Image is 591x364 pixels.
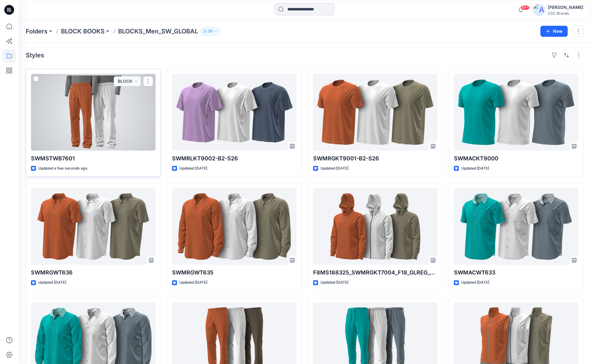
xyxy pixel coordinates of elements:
[31,74,155,151] a: SWMSTWB7601
[454,188,578,265] a: SWMACWT633
[313,188,438,265] a: F8MS188325_SWMRGKT7004_F18_GLREG_VFA
[61,27,105,36] a: BLOCK BOOKS
[201,27,221,36] button: 37
[454,268,578,277] p: SWMACWT633
[548,11,583,16] div: CSC Brands
[313,268,438,277] p: F8MS188325_SWMRGKT7004_F18_GLREG_VFA
[38,165,87,172] p: Updated a few seconds ago
[31,268,155,277] p: SWMRGWT636
[172,74,297,151] a: SWMRLKT9002-B2-S26
[172,268,297,277] p: SWMRGWT635
[320,279,348,286] p: Updated [DATE]
[26,27,48,36] a: Folders
[31,154,155,163] p: SWMSTWB7601
[320,165,348,172] p: Updated [DATE]
[26,52,44,59] h4: Styles
[313,74,438,151] a: SWMRGKT9001-B2-S26
[548,4,583,11] div: [PERSON_NAME]
[454,154,578,163] p: SWMACKT9000
[461,279,489,286] p: Updated [DATE]
[533,4,545,16] img: avatar
[540,26,568,37] button: New
[461,165,489,172] p: Updated [DATE]
[31,188,155,265] a: SWMRGWT636
[38,279,66,286] p: Updated [DATE]
[172,188,297,265] a: SWMRGWT635
[118,27,198,36] p: BLOCKS_Men_SW_GLOBAL
[313,154,438,163] p: SWMRGKT9001-B2-S26
[520,5,530,10] span: 99+
[172,154,297,163] p: SWMRLKT9002-B2-S26
[179,165,207,172] p: Updated [DATE]
[454,74,578,151] a: SWMACKT9000
[208,28,213,35] p: 37
[179,279,207,286] p: Updated [DATE]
